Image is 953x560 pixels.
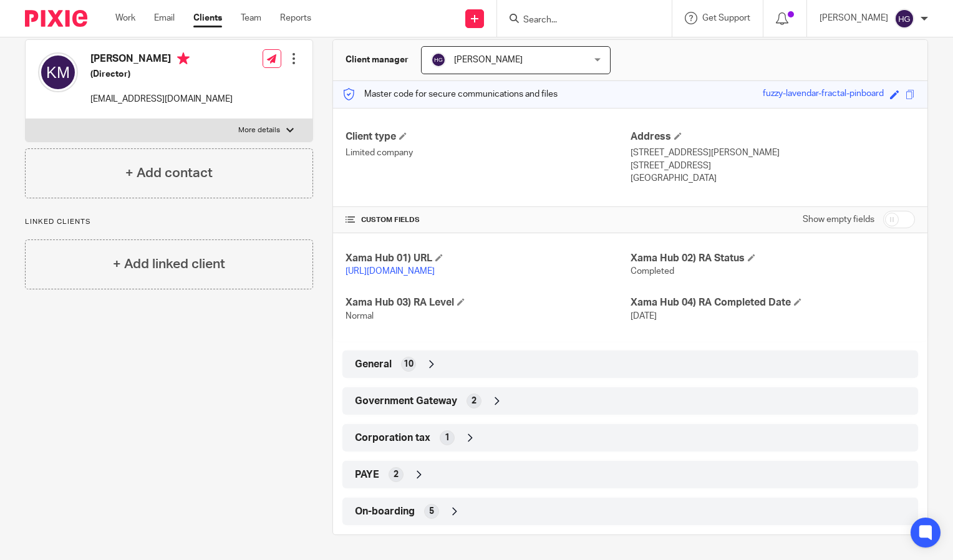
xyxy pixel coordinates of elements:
i: Primary [177,52,190,65]
img: svg%3E [38,52,78,92]
h4: Xama Hub 01) URL [346,252,630,265]
span: Normal [346,312,374,321]
h5: (Director) [90,68,233,80]
a: Work [115,12,135,24]
div: fuzzy-lavendar-fractal-pinboard [763,87,884,102]
a: Reports [280,12,311,24]
p: [EMAIL_ADDRESS][DOMAIN_NAME] [90,93,233,105]
span: PAYE [355,468,379,481]
span: 10 [404,358,414,370]
h4: Xama Hub 04) RA Completed Date [631,296,915,309]
p: Linked clients [25,217,313,227]
label: Show empty fields [803,213,874,226]
a: Email [154,12,175,24]
p: [GEOGRAPHIC_DATA] [631,172,915,185]
input: Search [522,15,634,26]
h4: Xama Hub 03) RA Level [346,296,630,309]
span: Government Gateway [355,395,457,408]
span: On-boarding [355,505,415,518]
p: More details [238,125,280,135]
a: [URL][DOMAIN_NAME] [346,267,435,276]
span: [DATE] [631,312,657,321]
span: 5 [429,505,434,518]
h4: Client type [346,130,630,143]
img: Pixie [25,10,87,27]
p: [STREET_ADDRESS][PERSON_NAME] [631,147,915,159]
span: Get Support [702,14,750,22]
h4: + Add contact [125,163,213,183]
span: Corporation tax [355,432,430,445]
a: Team [241,12,261,24]
h4: Address [631,130,915,143]
span: 2 [394,468,399,481]
h4: + Add linked client [113,254,225,274]
p: [STREET_ADDRESS] [631,160,915,172]
h3: Client manager [346,54,409,66]
h4: Xama Hub 02) RA Status [631,252,915,265]
h4: [PERSON_NAME] [90,52,233,68]
span: 2 [472,395,476,407]
a: Clients [193,12,222,24]
p: [PERSON_NAME] [820,12,888,24]
p: Limited company [346,147,630,159]
p: Master code for secure communications and files [342,88,558,100]
span: Completed [631,267,674,276]
img: svg%3E [431,52,446,67]
span: [PERSON_NAME] [454,56,523,64]
h4: CUSTOM FIELDS [346,215,630,225]
span: General [355,358,392,371]
img: svg%3E [894,9,914,29]
span: 1 [445,432,450,444]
